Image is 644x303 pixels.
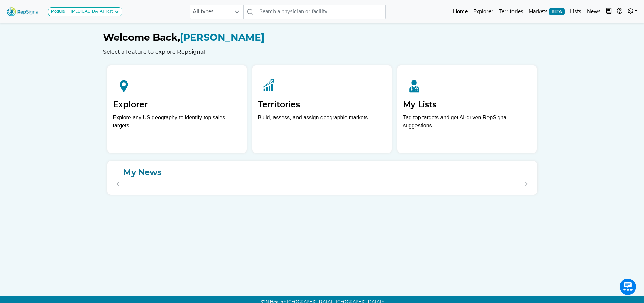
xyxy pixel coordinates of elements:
[103,32,541,43] h1: [PERSON_NAME]
[258,100,386,110] h2: Territories
[549,8,565,15] span: BETA
[190,5,231,19] span: All types
[450,5,471,19] a: Home
[68,9,113,15] div: [MEDICAL_DATA] Test
[113,166,532,179] a: My News
[258,114,386,134] p: Build, assess, and assign geographic markets
[471,5,496,19] a: Explorer
[584,5,603,19] a: News
[567,5,584,19] a: Lists
[252,65,392,153] a: TerritoriesBuild, assess, and assign geographic markets
[113,100,241,110] h2: Explorer
[113,114,241,130] div: Explore any US geography to identify top sales targets
[257,5,386,19] input: Search a physician or facility
[403,100,531,110] h2: My Lists
[103,31,180,43] span: Welcome Back,
[603,5,614,19] button: Intel Book
[496,5,526,19] a: Territories
[397,65,537,153] a: My ListsTag top targets and get AI-driven RepSignal suggestions
[48,7,122,16] button: Module[MEDICAL_DATA] Test
[526,5,567,19] a: MarketsBETA
[103,49,541,55] h6: Select a feature to explore RepSignal
[403,114,531,134] p: Tag top targets and get AI-driven RepSignal suggestions
[107,65,247,153] a: ExplorerExplore any US geography to identify top sales targets
[51,9,65,14] strong: Module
